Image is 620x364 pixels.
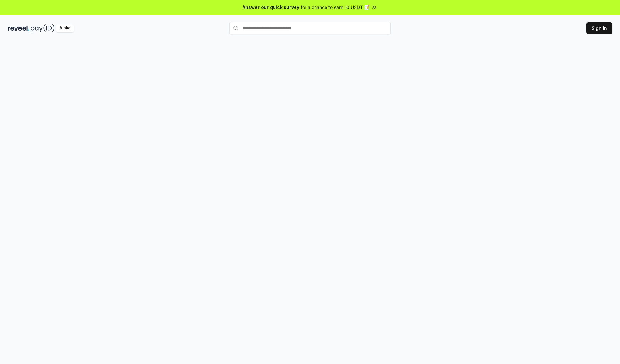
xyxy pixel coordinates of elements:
img: reveel_dark [8,24,29,32]
button: Sign In [586,22,612,34]
div: Alpha [56,24,74,32]
span: for a chance to earn 10 USDT 📝 [301,4,370,11]
img: pay_id [31,24,55,32]
span: Answer our quick survey [243,4,299,11]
